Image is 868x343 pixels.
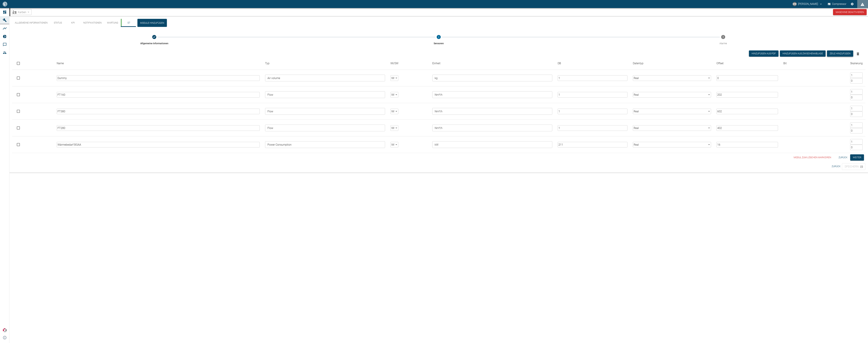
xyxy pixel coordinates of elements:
input: Offset [850,95,863,100]
input: Faktor [850,122,863,128]
input: Faktor [850,139,863,145]
button: Allgemeine Informationen [12,19,50,27]
button: Zurück [830,163,842,169]
img: Xplore Logo [3,328,7,332]
div: Real [633,125,711,131]
th: IW/SW [388,57,430,70]
th: Skalierung [847,57,865,70]
button: Module hinzufügen [137,19,167,27]
button: Zurück [837,154,849,161]
button: Maschine deaktivieren [833,9,867,15]
th: Offset [714,57,781,70]
div: IW [390,125,398,131]
div: Real [633,92,711,98]
button: Hinzufügen Aus Zwischenablage [780,50,826,57]
th: Bit [781,57,847,70]
button: Einstellungen [849,1,855,7]
input: Offset [850,128,863,134]
text: 2 [438,36,439,38]
div: IW [390,109,398,114]
div: Real [633,109,711,114]
span: Allgemeine Informationen [140,42,168,45]
th: Name [54,57,262,70]
div: IW [390,142,398,147]
th: Datentyp [630,57,714,70]
div: Real [633,142,711,147]
input: Faktor [850,106,863,111]
button: Modul zum löschen markeiren [792,154,833,161]
button: Allgemeine Informationen [11,31,298,49]
span: Sensoren [434,42,444,45]
div: IW [390,92,398,98]
input: Offset [850,78,863,84]
input: Offset [850,111,863,117]
input: Offset [850,145,863,150]
div: IW [390,75,398,81]
a: Karben [12,10,26,14]
th: Einheit [430,57,555,70]
input: Faktor [850,72,863,78]
img: logo [2,2,8,6]
button: Zeile hinzufügen [827,50,853,57]
button: S7 [121,19,136,27]
button: Weiter [850,154,864,161]
button: Wartung [104,19,121,27]
button: markus.wilshusen@arcanum-energy.de [792,1,823,7]
button: Compressor [827,1,847,7]
button: Notifikationen [81,19,104,27]
span: Karben [18,10,26,14]
div: Real [633,75,711,81]
th: Typ [262,57,388,70]
input: Faktor [850,89,863,95]
button: Hinzufügen aus PDF [749,50,779,57]
button: KPI [65,19,81,27]
button: Auswahl löschen [855,50,861,57]
button: Sensoren [295,31,582,49]
button: Status [50,19,65,27]
div: MW [793,2,797,6]
th: DB [555,57,630,70]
